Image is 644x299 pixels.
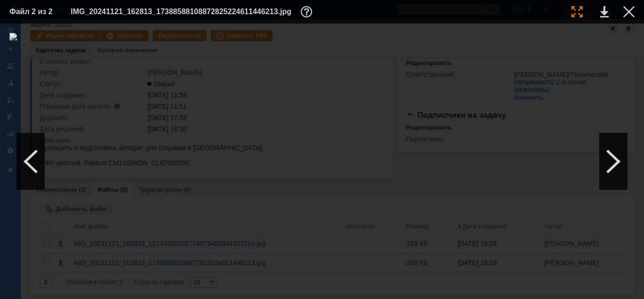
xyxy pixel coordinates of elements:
[9,33,635,290] img: download
[571,6,583,17] div: Увеличить масштаб
[599,133,627,190] div: Следующий файл
[17,133,45,190] div: Предыдущий файл
[9,8,57,16] div: Файл 2 из 2
[600,6,609,17] div: Скачать файл
[71,6,315,17] div: IMG_20241121_162813_17388588108872825224611446213.jpg
[623,6,635,17] div: Закрыть окно (Esc)
[301,6,315,17] div: Дополнительная информация о файле (F11)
